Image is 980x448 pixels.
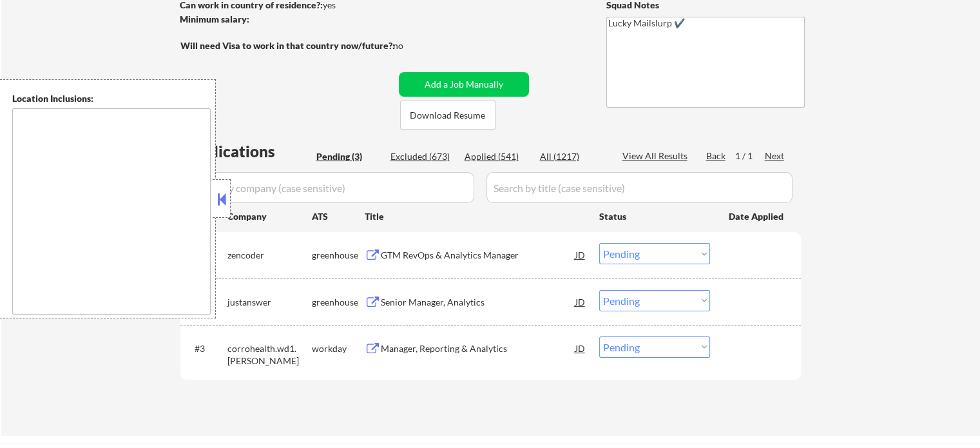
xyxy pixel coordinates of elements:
[735,150,765,162] div: 1 / 1
[765,150,785,162] div: Next
[706,150,727,162] div: Back
[622,150,691,162] div: View All Results
[12,92,211,105] div: Location Inclusions:
[184,144,312,159] div: Applications
[574,243,587,266] div: JD
[227,249,312,262] div: zencoder
[227,210,312,223] div: Company
[180,40,395,51] strong: Will need Visa to work in that country now/future?:
[381,296,575,309] div: Senior Manager, Analytics
[574,290,587,313] div: JD
[365,210,587,223] div: Title
[540,150,604,163] div: All (1217)
[227,296,312,309] div: justanswer
[312,296,365,309] div: greenhouse
[316,150,381,163] div: Pending (3)
[227,342,312,367] div: corrohealth.wd1.[PERSON_NAME]
[486,172,793,203] input: Search by title (case sensitive)
[574,336,587,360] div: JD
[195,342,217,355] div: #3
[465,150,529,163] div: Applied (541)
[729,210,785,223] div: Date Applied
[390,150,455,163] div: Excluded (673)
[399,72,529,97] button: Add a Job Manually
[312,342,365,355] div: workday
[180,14,249,24] strong: Minimum salary:
[381,342,575,355] div: Manager, Reporting & Analytics
[184,172,474,203] input: Search by company (case sensitive)
[400,101,495,130] button: Download Resume
[599,204,710,228] div: Status
[393,39,430,52] div: no
[312,210,365,223] div: ATS
[381,249,575,262] div: GTM RevOps & Analytics Manager
[312,249,365,262] div: greenhouse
